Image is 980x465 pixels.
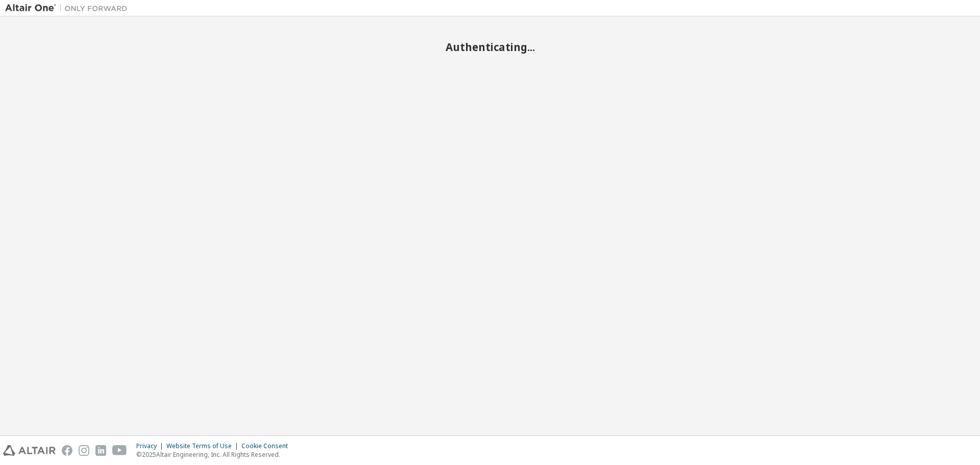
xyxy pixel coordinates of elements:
div: Privacy [136,442,166,450]
img: Altair One [5,3,133,13]
div: Cookie Consent [241,442,294,450]
img: linkedin.svg [95,445,106,456]
img: instagram.svg [79,445,89,456]
img: facebook.svg [62,445,72,456]
p: © 2025 Altair Engineering, Inc. All Rights Reserved. [136,450,294,459]
img: youtube.svg [112,445,127,456]
img: altair_logo.svg [3,445,56,456]
div: Website Terms of Use [166,442,241,450]
h2: Authenticating... [5,40,975,54]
